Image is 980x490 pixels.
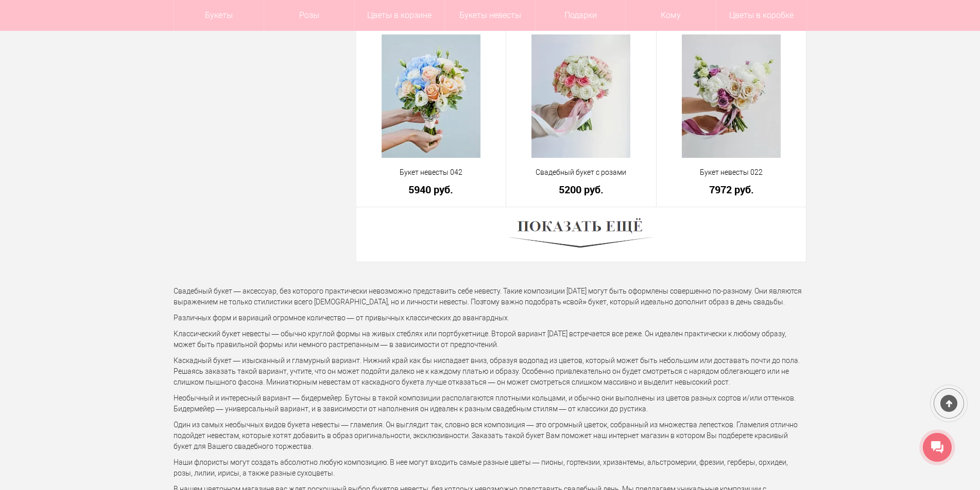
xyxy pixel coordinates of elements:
[513,184,649,195] a: 5200 руб.
[531,34,630,158] img: Свадебный букет с розами
[382,34,480,158] img: Букет невесты 042
[663,167,800,178] a: Букет невесты 022
[174,313,807,323] p: Различных форм и вариаций огромное количество — от привычных классических до авангардных.
[174,393,807,414] p: Необычный и интересный вариант — бидермейер. Бутоны в такой композиции располагаются плотными кол...
[174,355,807,388] p: Каскадный букет — изысканный и гламурный вариант. Нижний край как бы ниспадает вниз, образуя водо...
[174,457,807,479] p: Наши флористы могут создать абсолютно любую композицию. В нее могут входить самые разные цветы — ...
[363,184,500,195] a: 5940 руб.
[363,167,500,178] a: Букет невесты 042
[174,420,807,452] p: Один из самых необычных видов букета невесты — гламелия. Он выглядит так, словно вся композиция —...
[174,329,807,350] p: Классический букет невесты — обычно круглой формы на живых стеблях или портбукетнице. Второй вари...
[509,230,652,238] a: Показать ещё
[513,167,649,178] a: Свадебный букет с розами
[509,215,652,254] img: Показать ещё
[174,286,807,307] p: Свадебный букет — аксессуар, без которого практически невозможно представить себе невесту. Такие ...
[663,184,800,195] a: 7972 руб.
[682,34,781,158] img: Букет невесты 022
